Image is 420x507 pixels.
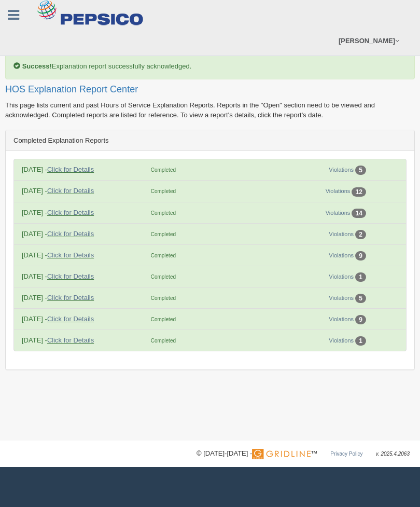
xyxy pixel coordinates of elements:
[355,272,366,282] div: 1
[6,130,414,151] div: Completed Explanation Reports
[355,166,366,175] div: 5
[329,273,354,280] a: Violations
[17,271,146,281] div: [DATE] -
[17,208,146,217] div: [DATE] -
[47,272,94,280] a: Click for Details
[352,187,366,197] div: 12
[151,167,176,173] span: Completed
[17,293,146,303] div: [DATE] -
[352,209,366,218] div: 14
[17,335,146,345] div: [DATE] -
[326,188,351,194] a: Violations
[355,336,366,346] div: 1
[151,188,176,194] span: Completed
[326,210,351,216] a: Violations
[330,451,362,457] a: Privacy Policy
[252,449,311,459] img: Gridline
[376,451,410,457] span: v. 2025.4.2063
[47,294,94,302] a: Click for Details
[151,210,176,216] span: Completed
[47,315,94,323] a: Click for Details
[329,231,354,237] a: Violations
[151,253,176,258] span: Completed
[17,165,146,174] div: [DATE] -
[47,209,94,216] a: Click for Details
[329,337,354,344] a: Violations
[151,274,176,280] span: Completed
[355,230,366,239] div: 2
[47,187,94,195] a: Click for Details
[329,295,354,301] a: Violations
[47,166,94,173] a: Click for Details
[329,252,354,258] a: Violations
[151,338,176,344] span: Completed
[329,316,354,322] a: Violations
[5,85,415,95] h2: HOS Explanation Report Center
[17,314,146,324] div: [DATE] -
[329,167,354,173] a: Violations
[355,251,366,261] div: 9
[17,186,146,196] div: [DATE] -
[47,251,94,259] a: Click for Details
[151,295,176,301] span: Completed
[333,26,404,56] a: [PERSON_NAME]
[17,250,146,260] div: [DATE] -
[197,448,410,459] div: © [DATE]-[DATE] - ™
[47,230,94,238] a: Click for Details
[17,229,146,239] div: [DATE] -
[47,336,94,344] a: Click for Details
[355,294,366,303] div: 5
[151,231,176,237] span: Completed
[355,315,366,324] div: 9
[22,62,52,70] b: Success!
[151,317,176,322] span: Completed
